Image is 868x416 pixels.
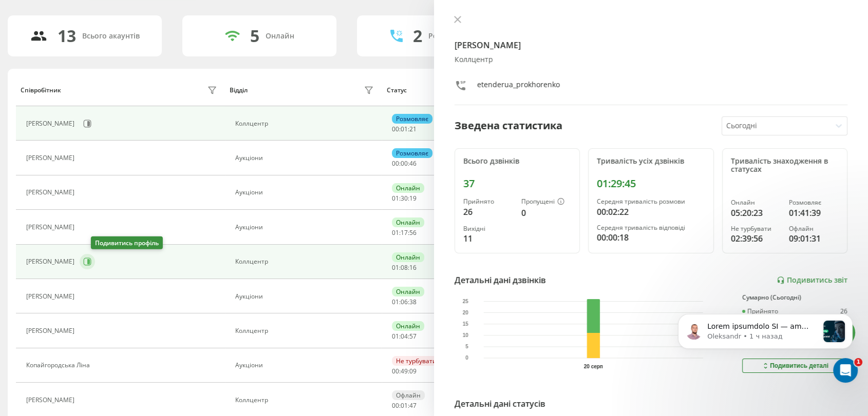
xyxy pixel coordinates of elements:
text: 5 [465,344,468,349]
span: 16 [409,263,417,272]
div: Розмовляє [392,148,432,158]
text: 10 [463,332,469,338]
div: Пропущені [521,198,571,206]
div: 01:29:45 [597,177,705,190]
div: 02:39:56 [731,232,781,245]
div: : : [392,126,417,133]
div: Розмовляють [428,32,478,41]
span: 04 [401,332,408,341]
div: [PERSON_NAME] [26,327,77,334]
text: 0 [465,355,468,361]
div: Не турбувати [392,356,441,366]
div: : : [392,229,417,236]
div: Розмовляє [789,199,839,206]
iframe: Intercom notifications сообщение [663,293,868,388]
div: 26 [463,206,513,218]
span: 19 [409,194,417,203]
span: 01 [392,194,399,203]
div: Онлайн [392,252,424,262]
div: etenderua_prokhorenko [477,80,560,94]
div: Подивитись профіль [91,236,163,249]
div: : : [392,402,417,409]
div: Всього акаунтів [82,32,140,41]
span: 38 [409,298,417,306]
div: 01:41:39 [789,207,839,219]
span: 1 [854,358,862,366]
span: 00 [392,401,399,410]
div: Відділ [230,87,248,94]
div: Вихідні [463,225,513,232]
span: 01 [392,263,399,272]
span: 00 [392,159,399,168]
div: Онлайн [266,32,294,41]
div: Онлайн [392,321,424,331]
div: Співробітник [21,87,61,94]
div: [PERSON_NAME] [26,293,77,300]
text: 25 [463,299,469,304]
div: Коллцентр [235,120,376,127]
div: 0 [521,207,571,219]
div: : : [392,195,417,202]
span: 01 [392,228,399,237]
div: : : [392,264,417,271]
span: 30 [401,194,408,203]
div: : : [392,160,417,167]
div: 37 [463,177,571,190]
div: : : [392,368,417,375]
div: Аукціони [235,224,376,231]
span: 01 [392,298,399,306]
div: Детальні дані статусів [455,398,545,410]
div: Коллцентр [455,55,847,64]
span: 49 [401,367,408,375]
div: Офлайн [789,225,839,232]
iframe: Intercom live chat [833,358,858,383]
div: Тривалість усіх дзвінків [597,157,705,166]
span: 00 [392,125,399,133]
div: 09:01:31 [789,232,839,245]
div: [PERSON_NAME] [26,397,77,404]
div: [PERSON_NAME] [26,154,77,162]
div: [PERSON_NAME] [26,120,77,127]
span: 46 [409,159,417,168]
a: Подивитись звіт [777,276,847,285]
div: Прийнято [463,198,513,205]
div: Онлайн [392,183,424,193]
div: Онлайн [731,199,781,206]
div: Офлайн [392,390,425,400]
span: 17 [401,228,408,237]
span: 01 [401,401,408,410]
text: 20 серп [584,364,603,369]
text: 15 [463,321,469,327]
div: Копайгородська Ліна [26,362,92,369]
span: 00 [392,367,399,375]
div: Тривалість знаходження в статусах [731,157,839,174]
div: 05:20:23 [731,207,781,219]
div: Коллцентр [235,327,376,334]
span: 56 [409,228,417,237]
div: Середня тривалість відповіді [597,224,705,231]
span: 00 [401,159,408,168]
div: Аукціони [235,362,376,369]
div: Не турбувати [731,225,781,232]
div: Аукціони [235,154,376,162]
div: Статус [387,87,407,94]
span: 47 [409,401,417,410]
div: [PERSON_NAME] [26,258,77,265]
div: Коллцентр [235,258,376,265]
div: Аукціони [235,189,376,196]
div: 5 [250,26,259,46]
div: [PERSON_NAME] [26,224,77,231]
div: 00:02:22 [597,206,705,218]
text: 20 [463,310,469,315]
div: 13 [58,26,76,46]
div: Онлайн [392,287,424,296]
span: 21 [409,125,417,133]
div: Аукціони [235,293,376,300]
div: [PERSON_NAME] [26,189,77,196]
span: 57 [409,332,417,341]
div: : : [392,299,417,306]
div: Коллцентр [235,397,376,404]
span: 08 [401,263,408,272]
div: Зведена статистика [455,118,562,133]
